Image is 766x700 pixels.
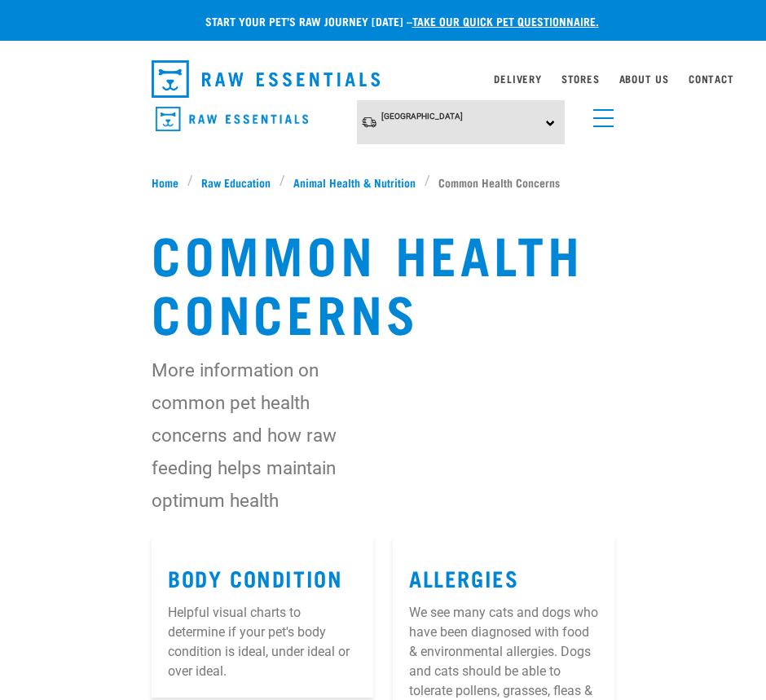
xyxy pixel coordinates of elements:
[152,174,178,191] span: Home
[139,54,627,104] nav: dropdown navigation
[409,571,518,583] a: Allergies
[152,174,614,191] nav: breadcrumbs
[412,18,599,24] a: take our quick pet questionnaire.
[156,107,308,132] img: Raw Essentials Logo
[689,76,734,81] a: Contact
[285,174,425,191] a: Animal Health & Nutrition
[361,116,377,129] img: van-moving.png
[381,112,463,121] span: [GEOGRAPHIC_DATA]
[152,223,614,341] h1: Common Health Concerns
[561,76,600,81] a: Stores
[201,174,271,191] span: Raw Education
[619,76,669,81] a: About Us
[293,174,416,191] span: Animal Health & Nutrition
[168,603,357,681] p: Helpful visual charts to determine if your pet's body condition is ideal, under ideal or over ideal.
[585,99,614,129] a: menu
[168,571,342,583] a: Body Condition
[193,174,280,191] a: Raw Education
[494,76,541,81] a: Delivery
[152,354,337,517] p: More information on common pet health concerns and how raw feeding helps maintain optimum health
[152,174,187,191] a: Home
[152,60,380,98] img: Raw Essentials Logo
